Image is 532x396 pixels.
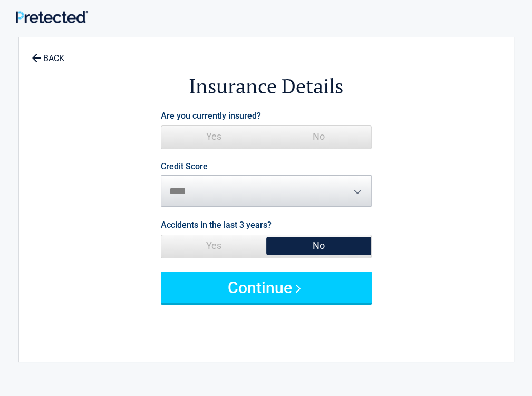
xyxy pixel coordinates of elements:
[266,126,371,147] span: No
[161,126,266,147] span: Yes
[161,109,261,123] label: Are you currently insured?
[16,11,88,24] img: Main Logo
[161,272,372,303] button: Continue
[161,162,208,171] label: Credit Score
[161,218,272,232] label: Accidents in the last 3 years?
[266,235,371,256] span: No
[30,44,66,63] a: BACK
[161,235,266,256] span: Yes
[77,73,456,100] h2: Insurance Details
